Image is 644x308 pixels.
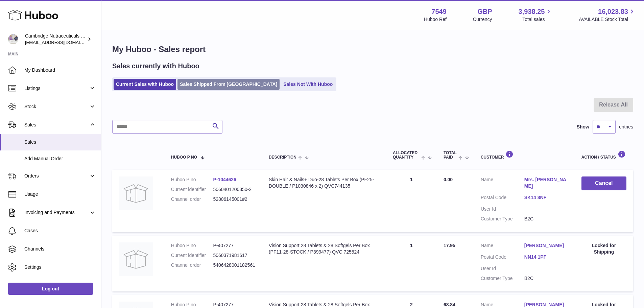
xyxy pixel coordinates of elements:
[213,242,255,249] dd: P-407277
[481,194,524,203] dt: Postal Code
[579,7,636,23] a: 16,023.83 AVAILABLE Stock Total
[213,252,255,259] dd: 5060371981617
[579,16,636,23] span: AVAILABLE Stock Total
[281,79,335,90] a: Sales Not With Huboo
[444,151,457,160] span: Total paid
[213,262,255,268] dd: 5406428001182561
[477,7,492,16] strong: GBP
[473,16,492,23] div: Currency
[171,252,213,259] dt: Current identifier
[524,176,568,189] a: Mrs. [PERSON_NAME]
[24,122,89,128] span: Sales
[481,275,524,282] dt: Customer Type
[177,79,280,90] a: Sales Shipped From [GEOGRAPHIC_DATA]
[393,151,420,160] span: ALLOCATED Quantity
[577,124,589,130] label: Show
[24,156,96,162] span: Add Manual Order
[171,262,213,268] dt: Channel order
[444,177,453,182] span: 0.00
[581,242,626,255] div: Locked for Shipping
[8,34,18,44] img: internalAdmin-7549@internal.huboo.com
[386,170,437,232] td: 1
[119,242,153,276] img: no-photo.jpg
[522,16,552,23] span: Total sales
[524,216,568,222] dd: B2C
[25,33,86,46] div: Cambridge Nutraceuticals Ltd
[524,194,568,201] a: SK14 8NF
[524,302,568,308] a: [PERSON_NAME]
[112,62,199,71] h2: Sales currently with Huboo
[171,155,197,160] span: Huboo P no
[598,7,628,16] span: 16,023.83
[444,243,455,248] span: 17.95
[24,67,96,73] span: My Dashboard
[581,150,626,160] div: Action / Status
[386,236,437,292] td: 1
[171,302,213,308] dt: Huboo P no
[24,103,89,110] span: Stock
[519,7,545,16] span: 3,938.25
[171,176,213,183] dt: Huboo P no
[269,242,379,255] div: Vision Support 28 Tablets & 28 Softgels Per Box (PF11-28-STOCK / P399477) QVC 725524
[524,254,568,260] a: NN14 1PF
[519,7,553,23] a: 3,938.25 Total sales
[213,177,236,182] a: P-1044626
[431,7,447,16] strong: 7549
[171,242,213,249] dt: Huboo P no
[481,216,524,222] dt: Customer Type
[114,79,176,90] a: Current Sales with Huboo
[24,85,89,92] span: Listings
[171,186,213,193] dt: Current identifier
[24,173,89,179] span: Orders
[444,302,455,307] span: 68.84
[524,242,568,249] a: [PERSON_NAME]
[481,265,524,272] dt: User Id
[112,44,633,55] h1: My Huboo - Sales report
[481,176,524,191] dt: Name
[213,302,255,308] dd: P-407277
[619,124,633,130] span: entries
[481,206,524,212] dt: User Id
[269,155,296,160] span: Description
[24,209,89,216] span: Invoicing and Payments
[24,246,96,252] span: Channels
[269,176,379,189] div: Skin Hair & Nails+ Duo-28 Tablets Per Box (PF25-DOUBLE / P1030846 x 2) QVC744135
[213,196,255,203] dd: 52806145001#2
[524,275,568,282] dd: B2C
[481,150,568,160] div: Customer
[481,254,524,262] dt: Postal Code
[25,40,99,45] span: [EMAIL_ADDRESS][DOMAIN_NAME]
[424,16,447,23] div: Huboo Ref
[24,191,96,197] span: Usage
[171,196,213,203] dt: Channel order
[24,228,96,234] span: Cases
[213,186,255,193] dd: 5060401200350-2
[24,139,96,145] span: Sales
[24,264,96,270] span: Settings
[581,176,626,190] button: Cancel
[119,176,153,210] img: no-photo.jpg
[481,242,524,251] dt: Name
[8,283,93,295] a: Log out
